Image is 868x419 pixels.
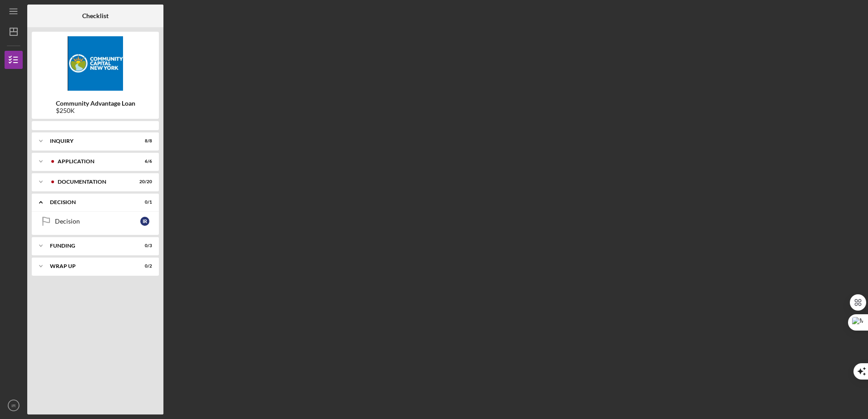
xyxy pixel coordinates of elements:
div: 8 / 8 [136,138,152,144]
div: Decision [50,200,129,205]
div: 0 / 3 [136,243,152,248]
b: Checklist [82,12,108,19]
div: Wrap up [50,263,129,269]
div: 6 / 6 [136,159,152,164]
div: Decision [55,218,140,225]
b: Community Advantage Loan [56,100,135,107]
div: Documentation [58,179,129,185]
a: DecisionIR [36,212,154,230]
div: 0 / 2 [136,263,152,269]
button: IR [5,396,23,414]
text: IR [11,403,16,408]
img: Product logo [32,36,159,91]
div: $250K [56,107,135,114]
div: Inquiry [50,138,129,144]
div: Funding [50,243,129,248]
div: I R [140,217,149,226]
div: Application [58,159,129,164]
div: 20 / 20 [136,179,152,185]
div: 0 / 1 [136,200,152,205]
